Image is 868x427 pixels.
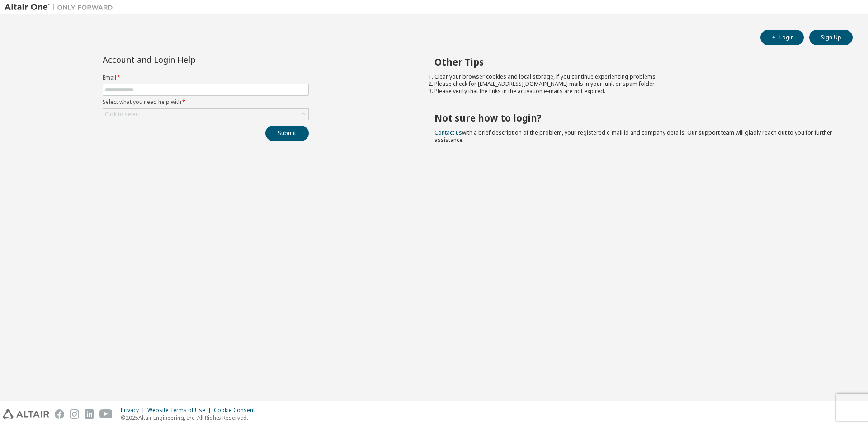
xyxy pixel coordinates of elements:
h2: Other Tips [434,56,837,68]
p: © 2025 Altair Engineering, Inc. All Rights Reserved. [121,414,260,422]
div: Website Terms of Use [147,407,214,414]
li: Please verify that the links in the activation e-mails are not expired. [434,88,837,95]
div: Account and Login Help [103,56,268,63]
label: Email [103,74,309,81]
img: instagram.svg [70,409,79,419]
li: Clear your browser cookies and local storage, if you continue experiencing problems. [434,73,837,80]
span: with a brief description of the problem, your registered e-mail id and company details. Our suppo... [434,129,832,144]
img: altair_logo.svg [3,409,49,419]
label: Select what you need help with [103,99,309,106]
li: Please check for [EMAIL_ADDRESS][DOMAIN_NAME] mails in your junk or spam folder. [434,80,837,88]
div: Click to select [103,109,308,120]
div: Privacy [121,407,147,414]
button: Submit [265,126,309,141]
img: facebook.svg [55,409,64,419]
div: Click to select [105,111,140,118]
img: youtube.svg [99,409,113,419]
h2: Not sure how to login? [434,112,837,124]
img: Altair One [5,3,118,12]
div: Cookie Consent [214,407,260,414]
a: Contact us [434,129,462,136]
img: linkedin.svg [85,409,94,419]
button: Sign Up [809,30,853,45]
button: Login [760,30,804,45]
